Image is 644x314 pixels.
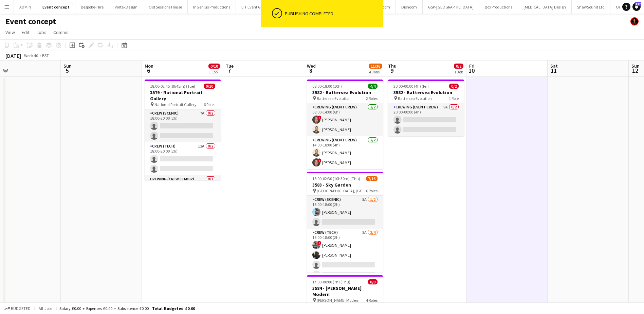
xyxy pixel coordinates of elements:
[388,80,464,136] app-job-card: 20:00-00:00 (4h) (Fri)0/23582 - Battersea Evolution Battersea Evolution1 RoleCrewing (Event Crew)...
[312,279,350,284] span: 17:00-00:00 (7h) (Thu)
[312,84,342,89] span: 08:00-18:00 (10h)
[396,0,423,14] button: Dishoom
[225,67,234,74] span: 7
[204,84,215,89] span: 0/10
[75,0,109,14] button: Bespoke-Hire
[307,89,383,95] h3: 3582 - Battersea Evolution
[307,285,383,297] h3: 3584 - [PERSON_NAME] Modern
[449,84,459,89] span: 0/2
[143,0,188,14] button: Old Sessions House
[317,96,351,101] span: Battersea Evolution
[152,306,195,311] span: Total Budgeted £0.00
[22,53,39,58] span: Week 40
[398,96,432,101] span: Battersea Evolution
[549,67,558,74] span: 11
[630,17,639,25] app-user-avatar: Ash Grimmer
[19,28,32,37] a: Edit
[285,11,381,17] div: Publishing completed
[366,176,378,181] span: 7/16
[204,102,215,107] span: 6 Roles
[22,29,30,35] span: Edit
[518,0,572,14] button: [MEDICAL_DATA] Design
[36,29,47,35] span: Jobs
[366,298,378,303] span: 4 Roles
[468,67,475,74] span: 10
[109,0,143,14] button: VortekDesign
[368,84,378,89] span: 4/4
[307,229,383,281] app-card-role: Crew (Tech)8A2/416:00-18:00 (2h)![PERSON_NAME][PERSON_NAME]
[209,69,220,74] div: 1 Job
[366,96,378,101] span: 2 Roles
[454,64,463,69] span: 0/2
[307,172,383,273] app-job-card: 16:00-02:30 (10h30m) (Thu)7/163583 - Sky Garden [GEOGRAPHIC_DATA], [GEOGRAPHIC_DATA], [GEOGRAPHIC...
[5,29,15,35] span: View
[154,102,197,107] span: National Portrait Gallery
[37,306,54,311] span: All jobs
[51,28,71,37] a: Comms
[317,188,366,193] span: [GEOGRAPHIC_DATA], [GEOGRAPHIC_DATA], [GEOGRAPHIC_DATA]
[469,63,475,69] span: Fri
[369,64,382,69] span: 11/36
[312,176,360,181] span: 16:00-02:30 (10h30m) (Thu)
[307,80,383,169] app-job-card: 08:00-18:00 (10h)4/43582 - Battersea Evolution Battersea Evolution2 RolesCrewing (Event Crew)2/20...
[145,109,221,142] app-card-role: Crew (Scenic)7A0/218:00-20:00 (2h)
[630,67,640,74] span: 12
[63,63,72,69] span: Sun
[3,305,32,312] button: Budgeted
[449,96,459,101] span: 1 Role
[42,53,49,58] div: BST
[479,0,518,14] button: Box Productions
[150,84,195,89] span: 18:00-02:45 (8h45m) (Tue)
[393,84,429,89] span: 20:00-00:00 (4h) (Fri)
[5,52,21,59] div: [DATE]
[145,89,221,102] h3: 3579 - National Portrait Gallery
[317,298,360,303] span: [PERSON_NAME] Modern
[188,0,236,14] button: InGenius Productions
[317,158,321,162] span: !
[317,241,321,245] span: !
[14,0,37,14] button: ADMIN
[306,67,316,74] span: 8
[307,182,383,188] h3: 3583 - Sky Garden
[572,0,610,14] button: ShawSound Ltd
[208,64,220,69] span: 0/10
[236,0,274,14] button: LIT Event Group
[369,69,382,74] div: 4 Jobs
[550,63,558,69] span: Sat
[387,67,397,74] span: 9
[454,69,463,74] div: 1 Job
[59,306,195,311] div: Salary £0.00 + Expenses £0.00 + Subsistence £0.00 =
[307,103,383,136] app-card-role: Crewing (Event Crew)2/208:00-14:00 (6h)![PERSON_NAME][PERSON_NAME]
[34,28,49,37] a: Jobs
[307,136,383,169] app-card-role: Crewing (Event Crew)2/214:00-18:00 (4h)[PERSON_NAME]![PERSON_NAME]
[226,63,234,69] span: Tue
[37,0,75,14] button: Event concept
[307,196,383,229] app-card-role: Crew (Scenic)5A1/216:00-18:00 (2h)[PERSON_NAME]
[5,16,56,27] h1: Event concept
[53,29,69,35] span: Comms
[145,175,221,198] app-card-role: Crewing (Crew Leader)0/1
[423,0,479,14] button: GSP-[GEOGRAPHIC_DATA]
[635,2,641,6] span: 117
[631,63,640,69] span: Sun
[388,103,464,136] app-card-role: Crewing (Event Crew)9A0/220:00-00:00 (4h)
[388,63,397,69] span: Thu
[317,116,321,120] span: !
[11,306,31,311] span: Budgeted
[366,188,378,193] span: 6 Roles
[145,63,153,69] span: Mon
[3,28,18,37] a: View
[144,67,153,74] span: 6
[62,67,72,74] span: 5
[632,3,641,11] a: 117
[307,63,316,69] span: Wed
[368,279,378,284] span: 0/8
[388,89,464,95] h3: 3582 - Battersea Evolution
[145,142,221,175] app-card-role: Crew (Tech)12A0/218:00-20:00 (2h)
[145,80,221,180] app-job-card: 18:00-02:45 (8h45m) (Tue)0/103579 - National Portrait Gallery National Portrait Gallery6 RolesCre...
